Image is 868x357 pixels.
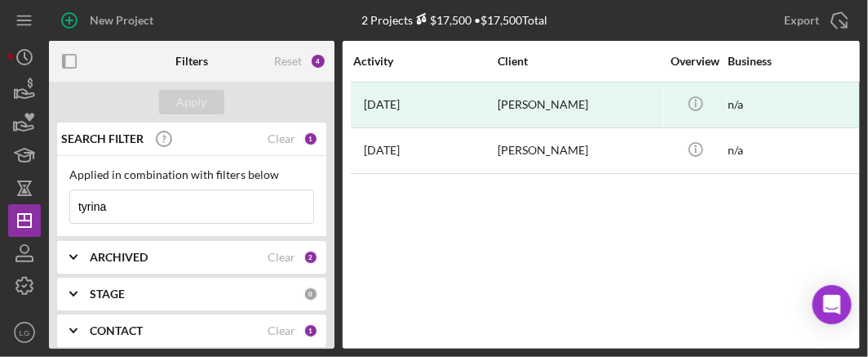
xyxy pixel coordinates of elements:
[49,4,170,37] button: New Project
[303,324,318,338] div: 1
[665,55,726,68] div: Overview
[90,4,153,37] div: New Project
[361,13,547,27] div: 2 Projects • $17,500 Total
[61,132,144,145] b: SEARCH FILTER
[498,83,661,127] div: [PERSON_NAME]
[784,4,819,37] div: Export
[69,168,314,181] div: Applied in combination with filters below
[268,251,295,264] div: Clear
[303,132,318,146] div: 1
[159,90,224,114] button: Apply
[768,4,860,37] button: Export
[353,55,496,68] div: Activity
[498,129,661,172] div: [PERSON_NAME]
[268,324,295,337] div: Clear
[8,316,41,349] button: LG
[175,55,208,68] b: Filters
[274,55,302,68] div: Reset
[90,324,143,337] b: CONTACT
[90,251,148,264] b: ARCHIVED
[413,13,472,27] div: $17,500
[364,144,400,157] time: 2025-09-24 21:27
[303,250,318,265] div: 2
[20,328,30,337] text: LG
[90,288,125,301] b: STAGE
[364,98,400,111] time: 2024-10-30 19:35
[498,55,661,68] div: Client
[310,53,326,69] div: 4
[813,285,852,324] div: Open Intercom Messenger
[177,90,207,114] div: Apply
[268,132,295,145] div: Clear
[303,287,318,301] div: 0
